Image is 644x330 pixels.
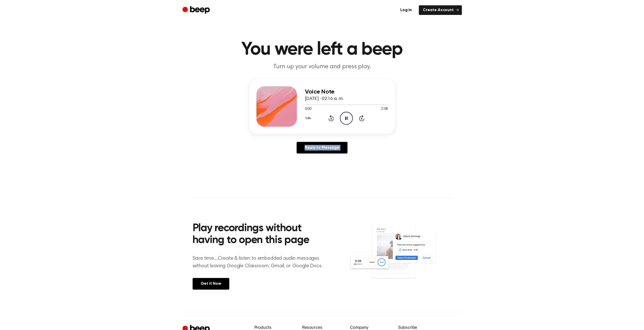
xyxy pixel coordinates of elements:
[305,106,311,112] span: 0:00
[193,223,329,247] h2: Play recordings without having to open this page
[381,106,388,112] span: 2:08
[193,278,229,290] a: Get It Now
[225,63,419,71] p: Turn up your volume and press play.
[305,97,343,101] span: [DATE] · 02:16 a. m.
[182,5,211,15] a: Beep
[419,5,462,15] a: Create Account
[193,255,329,270] p: Save time....Create & listen to embedded audio messages without leaving Google Classroom, Gmail, ...
[305,89,388,95] h3: Voice Note
[305,114,313,123] button: 1.0x
[193,40,452,59] h1: You were left a beep
[396,5,416,15] a: Log in
[349,221,451,289] img: Voice Comments on Docs and Recording Widget
[297,142,347,153] a: Reply to Message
